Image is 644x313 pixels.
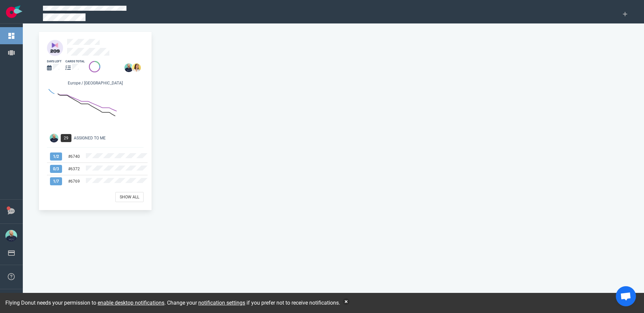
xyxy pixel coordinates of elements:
img: 40 [47,40,63,56]
a: Ouvrir le chat [616,286,636,306]
div: days left [47,59,61,64]
img: Avatar [50,134,58,142]
div: Europe / [GEOGRAPHIC_DATA] [47,80,144,87]
span: 1 / 2 [50,152,62,161]
span: 0 / 3 [50,165,62,173]
a: #6740 [68,154,80,159]
img: 26 [124,63,133,72]
span: 1 / 7 [50,177,62,185]
div: Assigned To Me [74,135,148,141]
span: 29 [61,134,71,142]
a: Show All [115,192,144,202]
span: Flying Donut needs your permission to [5,300,164,306]
span: . Change your if you prefer not to receive notifications. [164,300,340,306]
div: cards total [65,59,85,64]
img: 26 [132,63,141,72]
a: #6769 [68,179,80,184]
a: #6372 [68,167,80,171]
a: enable desktop notifications [98,300,164,306]
a: notification settings [198,300,245,306]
